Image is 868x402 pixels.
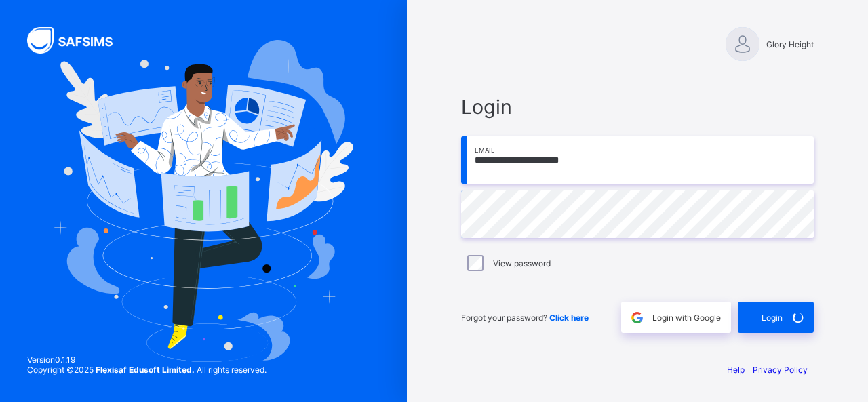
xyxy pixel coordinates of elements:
[727,365,745,375] a: Help
[27,365,267,375] span: Copyright © 2025 All rights reserved.
[54,40,353,361] img: Hero Image
[766,39,814,49] span: Glory Height
[27,355,267,365] span: Version 0.1.19
[549,313,589,323] a: Click here
[629,310,645,325] img: google.396cfc9801f0270233282035f929180a.svg
[753,365,808,375] a: Privacy Policy
[493,258,551,268] label: View password
[96,365,195,375] strong: Flexisaf Edusoft Limited.
[652,313,721,323] span: Login with Google
[461,95,814,119] span: Login
[762,313,783,323] span: Login
[27,27,129,54] img: SAFSIMS Logo
[461,313,589,323] span: Forgot your password?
